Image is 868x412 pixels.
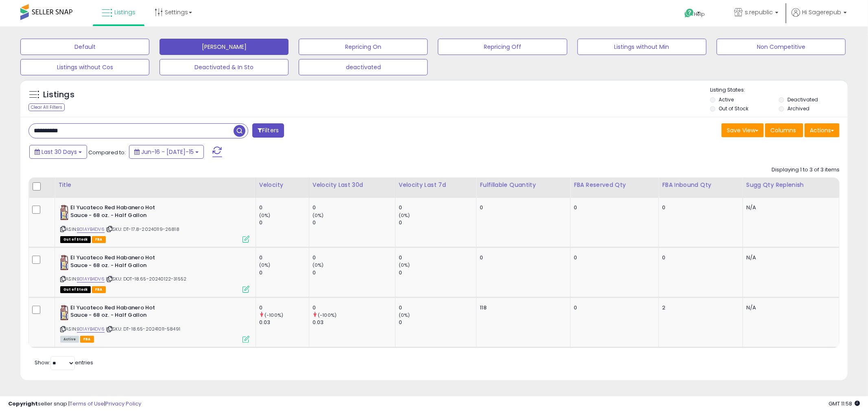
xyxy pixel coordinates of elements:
[299,39,428,55] button: Repricing On
[60,236,91,243] span: All listings that are currently out of stock and unavailable for purchase on Amazon
[60,304,249,342] div: ASIN:
[399,254,477,261] div: 0
[805,123,840,137] button: Actions
[313,219,395,226] div: 0
[399,212,410,219] small: (0%)
[259,269,309,276] div: 0
[70,204,169,221] b: El Yucateco Red Habanero Hot Sauce - 68 oz. - Half Gallon
[662,254,736,261] div: 0
[399,204,477,211] div: 0
[35,359,93,366] span: Show: entries
[662,181,739,189] div: FBA inbound Qty
[160,39,289,55] button: [PERSON_NAME]
[313,254,395,261] div: 0
[313,304,395,311] div: 0
[770,126,796,134] span: Columns
[77,226,105,233] a: B01AYB4DV6
[399,304,477,311] div: 0
[60,204,68,220] img: 417EtJddqgL._SL40_.jpg
[80,336,94,343] span: FBA
[20,39,149,55] button: Default
[574,304,652,311] div: 0
[480,181,567,189] div: Fulfillable Quantity
[106,226,179,232] span: | SKU: DT-17.8-20240119-26818
[60,304,68,320] img: 417EtJddqgL._SL40_.jpg
[743,178,839,198] th: Please note that this number is a calculation based on your required days of coverage and your ve...
[480,254,564,261] div: 0
[259,254,309,261] div: 0
[765,123,803,137] button: Columns
[114,8,136,16] span: Listings
[791,8,847,26] a: Hi Sagerepub
[259,262,271,268] small: (0%)
[70,400,104,408] a: Terms of Use
[480,304,564,311] div: 118
[745,8,773,16] span: s.republic
[694,11,705,18] span: Help
[129,145,204,159] button: Jun-16 - [DATE]-15
[722,123,764,137] button: Save View
[42,148,77,156] span: Last 30 Days
[43,89,74,101] h5: Listings
[399,181,473,189] div: Velocity Last 7d
[58,181,252,189] div: Title
[29,145,87,159] button: Last 30 Days
[480,204,564,211] div: 0
[746,254,833,261] div: N/A
[399,319,477,326] div: 0
[438,39,567,55] button: Repricing Off
[60,254,68,270] img: 417EtJddqgL._SL40_.jpg
[313,181,392,189] div: Velocity Last 30d
[70,304,169,321] b: El Yucateco Red Habanero Hot Sauce - 68 oz. - Half Gallon
[259,304,309,311] div: 0
[265,312,283,318] small: (-100%)
[746,304,833,311] div: N/A
[662,204,736,211] div: 0
[259,181,306,189] div: Velocity
[259,212,271,219] small: (0%)
[106,276,186,282] span: | SKU: DOT-18.65-20240122-31552
[313,204,395,211] div: 0
[399,262,410,268] small: (0%)
[678,2,721,26] a: Help
[92,286,106,293] span: FBA
[719,96,734,103] label: Active
[719,105,748,112] label: Out of Stock
[141,148,194,156] span: Jun-16 - [DATE]-15
[574,204,652,211] div: 0
[8,400,38,408] strong: Copyright
[787,105,809,112] label: Archived
[60,204,249,242] div: ASIN:
[28,103,65,111] div: Clear All Filters
[252,123,284,138] button: Filters
[8,400,141,408] div: seller snap | |
[77,276,105,283] a: B01AYB4DV6
[802,8,841,16] span: Hi Sagerepub
[313,319,395,326] div: 0.03
[105,400,141,408] a: Privacy Policy
[60,336,79,343] span: All listings currently available for purchase on Amazon
[160,59,289,75] button: Deactivated & In Sto
[829,400,860,408] span: 2025-08-15 11:58 GMT
[313,212,324,219] small: (0%)
[746,181,836,189] div: Sugg Qty Replenish
[60,286,91,293] span: All listings that are currently out of stock and unavailable for purchase on Amazon
[399,269,477,276] div: 0
[106,326,180,332] span: | SKU: DT-18.65-20241011-58491
[399,219,477,226] div: 0
[577,39,706,55] button: Listings without Min
[259,319,309,326] div: 0.03
[772,166,840,174] div: Displaying 1 to 3 of 3 items
[574,181,655,189] div: FBA Reserved Qty
[787,96,818,103] label: Deactivated
[313,262,324,268] small: (0%)
[259,219,309,226] div: 0
[684,8,694,18] i: Get Help
[318,312,337,318] small: (-100%)
[20,59,149,75] button: Listings without Cos
[717,39,846,55] button: Non Competitive
[60,254,249,292] div: ASIN:
[77,326,105,333] a: B01AYB4DV6
[746,204,833,211] div: N/A
[574,254,652,261] div: 0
